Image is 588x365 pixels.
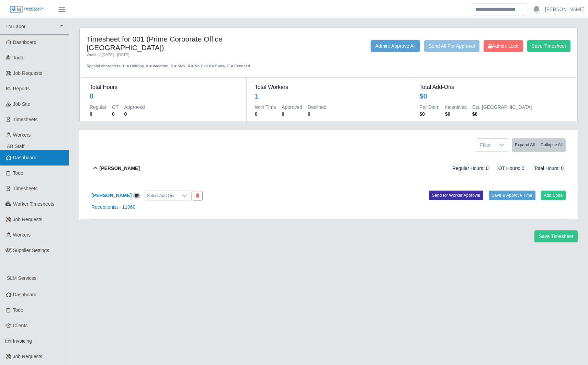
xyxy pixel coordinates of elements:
[13,338,32,344] span: Invoicing
[532,163,566,174] span: Total Hours: 0
[538,138,566,152] button: Collapse All
[13,292,37,297] span: Dashboard
[512,138,538,152] button: Expand All
[90,83,238,91] dt: Total Hours
[282,104,302,111] dt: Approved
[91,155,566,182] button: [PERSON_NAME] Regular Hours: 0 OT Hours: 0 Total Hours: 0
[527,40,570,52] button: Save Timesheet
[133,193,140,198] a: View/Edit Notes
[193,191,203,201] button: End Worker & Remove from the Timesheet
[13,55,23,60] span: Todo
[419,83,567,91] dt: Total Add-Ons
[445,104,467,111] dt: Incentives
[419,91,427,101] div: $0
[484,40,523,52] button: Admin: Lock
[488,43,519,49] span: Admin: Lock
[13,186,38,191] span: Timesheets
[90,104,106,111] dt: Regular
[471,3,528,15] input: Search
[124,111,145,117] dd: 0
[13,232,31,238] span: Workers
[371,40,420,52] button: Admin: Approve All
[7,144,24,149] span: AB Staff
[13,70,43,76] span: Job Requests
[112,111,118,117] dd: 0
[13,323,28,328] span: Clients
[13,132,31,138] span: Workers
[13,155,37,160] span: Dashboard
[13,39,37,45] span: Dashboard
[124,104,145,111] dt: Approved
[87,58,282,69] div: Special characters: H = Holiday, V = Vacation, S = Sick, X = No Call No Show, E = Excused
[112,104,118,111] dt: OT
[87,35,282,52] h4: Timesheet for 001 (Prime Corporate Office [GEOGRAPHIC_DATA])
[13,170,23,176] span: Todo
[308,104,326,111] dt: Declined
[308,111,326,117] dd: 0
[13,248,49,253] span: Supplier Settings
[255,104,276,111] dt: With Time
[472,104,532,111] dt: Est. [GEOGRAPHIC_DATA]
[445,111,467,117] dd: $0
[91,193,132,198] a: [PERSON_NAME]
[541,191,566,200] button: Add Code
[13,86,30,91] span: Reports
[13,117,38,122] span: Timesheets
[476,139,495,151] span: Filter
[7,275,36,281] span: SLM Services
[91,204,135,210] a: Receptionist - 11060
[13,101,31,107] span: job site
[255,91,259,101] div: 1
[512,138,566,152] div: bulk actions
[255,111,276,117] dd: 0
[419,104,439,111] dt: Per Diem
[472,111,532,117] dd: $0
[13,217,43,222] span: Job Requests
[100,165,140,172] b: [PERSON_NAME]
[282,111,302,117] dd: 0
[10,6,44,13] img: SLM Logo
[496,163,527,174] span: OT Hours: 0
[13,201,54,207] span: Worker Timesheets
[13,354,43,359] span: Job Requests
[450,163,491,174] span: Regular Hours: 0
[424,40,479,52] button: Send All For Approval
[90,111,106,117] dd: 0
[429,191,483,200] button: Send for Worker Approval
[419,111,439,117] dd: $0
[145,191,178,201] div: Select Add Ons
[87,52,282,58] div: Week of [DATE] - [DATE]
[534,230,578,242] button: Save Timesheet
[90,91,93,101] div: 0
[489,191,535,200] button: Save & Approve Time
[13,307,23,313] span: Todo
[255,83,403,91] dt: Total Workers
[545,6,585,13] a: [PERSON_NAME]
